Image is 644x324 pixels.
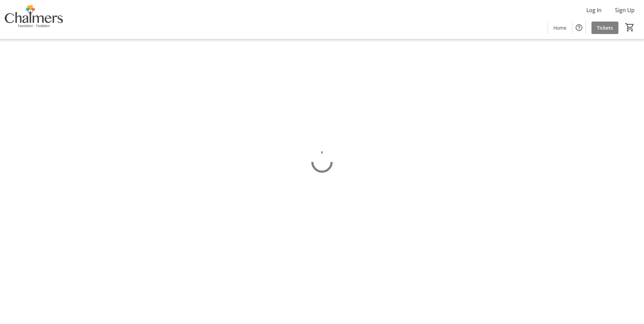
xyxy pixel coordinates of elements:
button: Help [572,21,586,34]
button: Cart [624,21,636,33]
span: Tickets [597,24,613,31]
button: Log In [581,5,607,15]
a: Home [548,22,572,34]
button: Sign Up [610,5,640,15]
a: Tickets [591,22,618,34]
span: Sign Up [615,6,635,14]
span: Log In [586,6,602,14]
img: Chalmers Foundation's Logo [4,3,64,36]
span: Home [553,24,567,31]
